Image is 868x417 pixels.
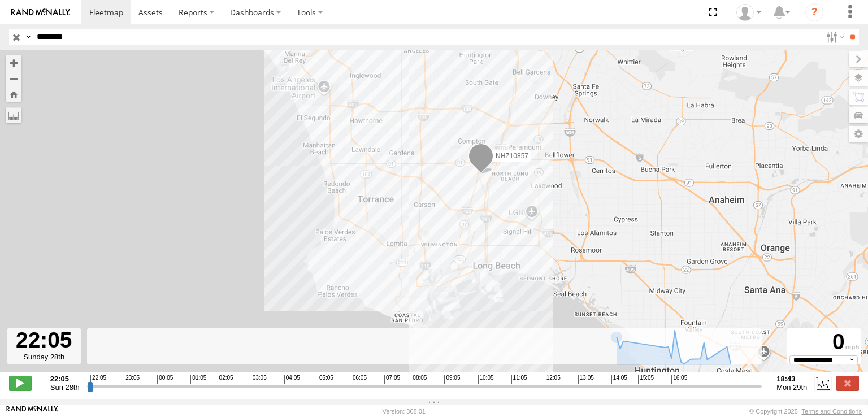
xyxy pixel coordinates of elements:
[478,375,494,384] span: 10:05
[776,375,807,383] strong: 18:43
[444,375,460,384] span: 09:05
[805,3,823,21] i: ?
[611,375,627,384] span: 14:05
[6,71,21,86] button: Zoom out
[383,408,426,415] div: Version: 308.01
[789,329,859,355] div: 0
[284,375,300,384] span: 04:05
[411,375,427,384] span: 08:05
[545,375,561,384] span: 12:05
[24,29,33,45] label: Search Query
[578,375,594,384] span: 13:05
[836,376,859,390] label: Close
[638,375,654,384] span: 15:05
[496,152,528,160] span: NHZ10857
[90,375,106,384] span: 22:05
[351,375,367,384] span: 06:05
[157,375,173,384] span: 00:05
[251,375,267,384] span: 03:05
[849,126,868,142] label: Map Settings
[384,375,400,384] span: 07:05
[749,408,862,415] div: © Copyright 2025 -
[732,4,765,21] div: Zulema McIntosch
[11,8,70,16] img: rand-logo.svg
[802,408,862,415] a: Terms and Conditions
[6,107,21,123] label: Measure
[124,375,140,384] span: 23:05
[776,383,807,392] span: Mon 29th Sep 2025
[671,375,687,384] span: 16:05
[6,406,58,417] a: Visit our Website
[511,375,527,384] span: 11:05
[218,375,233,384] span: 02:05
[6,55,21,71] button: Zoom in
[50,375,80,383] strong: 22:05
[50,383,80,392] span: Sun 28th Sep 2025
[318,375,333,384] span: 05:05
[822,29,846,45] label: Search Filter Options
[6,86,21,102] button: Zoom Home
[190,375,206,384] span: 01:05
[9,376,32,390] label: Play/Stop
